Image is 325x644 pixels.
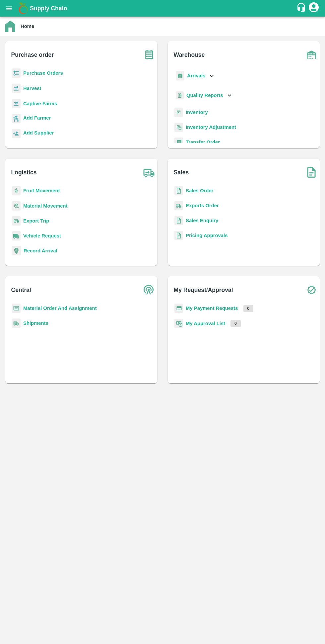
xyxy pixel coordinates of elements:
img: purchase [141,46,157,63]
a: Transfer Order [186,139,220,145]
b: Add Farmer [23,115,51,121]
b: Purchase order [11,50,54,59]
a: Purchase Orders [23,70,63,76]
img: sales [174,216,183,226]
b: Add Supplier [23,130,54,136]
img: inventory [174,123,183,132]
b: Central [11,285,31,295]
a: Fruit Movement [23,188,60,193]
a: Vehicle Request [23,233,61,238]
img: centralMaterial [12,304,21,313]
b: Arrivals [187,73,205,78]
a: Export Trip [23,218,49,224]
img: material [12,201,21,211]
div: Quality Reports [174,89,233,102]
img: sales [174,186,183,196]
img: shipments [12,319,21,328]
a: Sales Order [186,188,213,193]
img: supplier [12,129,21,138]
img: sales [174,231,183,240]
img: harvest [12,99,21,109]
img: whTransfer [174,138,183,147]
div: account of current user [308,1,320,15]
b: Home [21,24,34,29]
img: vehicle [12,231,21,241]
a: Inventory Adjustment [186,125,236,130]
img: payment [174,304,183,313]
img: delivery [12,216,21,226]
b: Supply Chain [30,5,67,12]
a: Record Arrival [24,248,57,253]
button: open drawer [1,1,17,16]
b: Quality Reports [186,93,223,98]
a: Inventory [186,110,208,115]
a: Exports Order [186,203,219,208]
a: Shipments [23,321,48,326]
b: Sales [174,168,189,177]
img: fruit [12,186,21,196]
a: My Payment Requests [186,306,238,311]
a: Add Farmer [23,114,51,123]
b: Logistics [11,168,37,177]
img: logo [17,2,30,15]
a: Add Supplier [23,129,54,138]
a: Supply Chain [30,4,296,13]
img: truck [141,164,157,181]
img: approval [174,319,183,328]
div: customer-support [296,2,308,14]
p: 0 [243,305,254,312]
a: Harvest [23,86,41,91]
img: recordArrival [12,246,21,255]
img: warehouse [303,46,320,63]
div: Arrivals [174,68,216,83]
a: Material Movement [23,203,68,209]
img: shipments [174,201,183,211]
img: check [303,282,320,298]
p: 0 [230,320,241,327]
img: soSales [303,164,320,181]
b: My Request/Approval [174,285,233,295]
a: Material Order And Assignment [23,306,97,311]
img: qualityReport [176,91,184,100]
img: central [141,282,157,298]
a: Captive Farms [23,101,57,106]
a: Pricing Approvals [186,233,227,238]
a: Sales Enquiry [186,218,218,223]
img: harvest [12,83,21,93]
img: whInventory [174,108,183,117]
img: whArrival [176,71,184,81]
a: My Approval List [186,321,225,326]
img: reciept [12,68,21,78]
b: Warehouse [174,50,205,59]
img: farmer [12,114,21,124]
img: home [5,21,15,32]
